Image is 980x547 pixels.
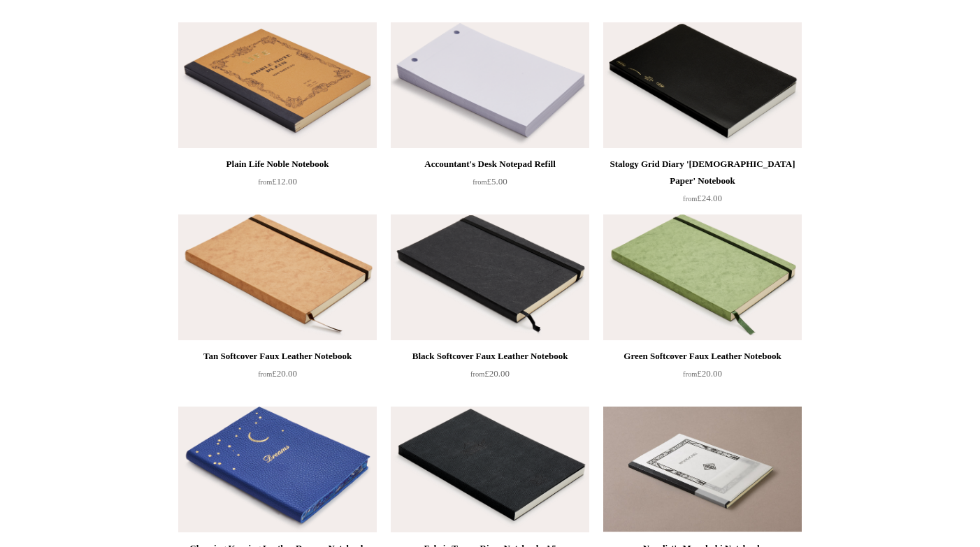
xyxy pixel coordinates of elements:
[683,368,722,379] span: £20.00
[391,22,589,148] a: Accountant's Desk Notepad Refill Accountant's Desk Notepad Refill
[391,407,589,532] img: Fabric Tomoe River Notebook, A5
[603,22,802,148] a: Stalogy Grid Diary 'Bible Paper' Notebook Stalogy Grid Diary 'Bible Paper' Notebook
[178,22,377,148] a: Plain Life Noble Notebook Plain Life Noble Notebook
[603,407,802,532] img: Novelist's Monokaki Notebook
[607,348,798,365] div: Green Softcover Faux Leather Notebook
[470,370,484,378] span: from
[473,176,507,187] span: £5.00
[258,370,272,378] span: from
[178,407,377,532] a: Choosing Keeping Leather Dreams Notebook Choosing Keeping Leather Dreams Notebook
[394,348,586,365] div: Black Softcover Faux Leather Notebook
[178,22,377,148] img: Plain Life Noble Notebook
[182,156,373,173] div: Plain Life Noble Notebook
[394,156,586,173] div: Accountant's Desk Notepad Refill
[603,214,802,340] a: Green Softcover Faux Leather Notebook Green Softcover Faux Leather Notebook
[391,348,589,405] a: Black Softcover Faux Leather Notebook from£20.00
[603,348,802,405] a: Green Softcover Faux Leather Notebook from£20.00
[607,156,798,189] div: Stalogy Grid Diary '[DEMOGRAPHIC_DATA] Paper' Notebook
[178,214,377,340] img: Tan Softcover Faux Leather Notebook
[178,214,377,340] a: Tan Softcover Faux Leather Notebook Tan Softcover Faux Leather Notebook
[258,178,272,186] span: from
[683,370,697,378] span: from
[391,156,589,213] a: Accountant's Desk Notepad Refill from£5.00
[178,348,377,405] a: Tan Softcover Faux Leather Notebook from£20.00
[391,407,589,532] a: Fabric Tomoe River Notebook, A5 Fabric Tomoe River Notebook, A5
[391,22,589,148] img: Accountant's Desk Notepad Refill
[603,22,802,148] img: Stalogy Grid Diary 'Bible Paper' Notebook
[182,348,373,365] div: Tan Softcover Faux Leather Notebook
[470,368,510,379] span: £20.00
[683,193,722,203] span: £24.00
[258,176,297,187] span: £12.00
[603,407,802,532] a: Novelist's Monokaki Notebook Novelist's Monokaki Notebook
[178,156,377,213] a: Plain Life Noble Notebook from£12.00
[603,214,802,340] img: Green Softcover Faux Leather Notebook
[603,156,802,213] a: Stalogy Grid Diary '[DEMOGRAPHIC_DATA] Paper' Notebook from£24.00
[178,407,377,532] img: Choosing Keeping Leather Dreams Notebook
[391,214,589,340] img: Black Softcover Faux Leather Notebook
[258,368,297,379] span: £20.00
[683,195,697,203] span: from
[473,178,487,186] span: from
[391,214,589,340] a: Black Softcover Faux Leather Notebook Black Softcover Faux Leather Notebook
